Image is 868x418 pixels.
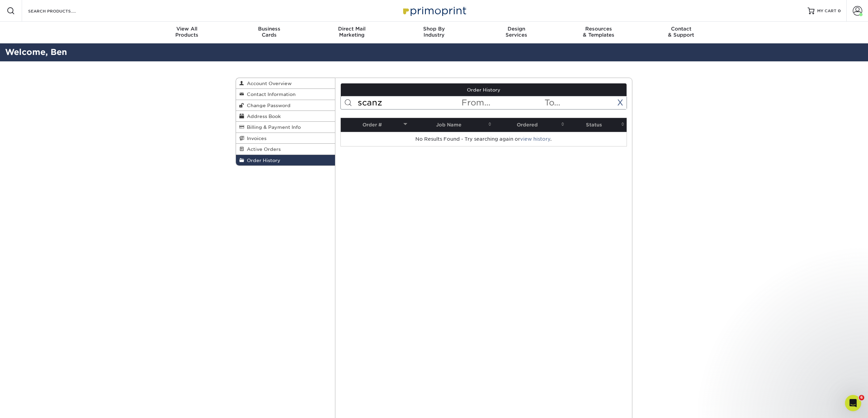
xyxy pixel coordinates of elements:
[341,118,410,132] th: Order #
[311,22,393,43] a: Direct MailMarketing
[236,78,335,89] a: Account Overview
[640,26,722,32] span: Contact
[244,103,291,108] span: Change Password
[393,26,475,38] div: Industry
[400,3,468,18] img: Primoprint
[236,144,335,155] a: Active Orders
[236,122,335,133] a: Billing & Payment Info
[640,22,722,43] a: Contact& Support
[311,26,393,38] div: Marketing
[244,92,296,97] span: Contact Information
[357,96,461,109] input: Search Orders...
[557,22,640,43] a: Resources& Templates
[617,98,623,107] a: X
[244,158,280,163] span: Order History
[244,114,281,119] span: Address Book
[544,96,627,109] input: To...
[228,26,311,38] div: Cards
[228,26,311,32] span: Business
[244,146,281,152] span: Active Orders
[859,395,864,400] span: 6
[146,22,228,43] a: View AllProducts
[341,83,627,96] a: Order History
[146,26,228,38] div: Products
[244,81,292,86] span: Account Overview
[236,100,335,111] a: Change Password
[236,89,335,100] a: Contact Information
[567,118,627,132] th: Status
[236,111,335,122] a: Address Book
[845,395,861,411] iframe: Intercom live chat
[475,22,557,43] a: DesignServices
[236,133,335,144] a: Invoices
[228,22,311,43] a: BusinessCards
[244,136,267,141] span: Invoices
[236,155,335,165] a: Order History
[341,132,627,146] td: No Results Found - Try searching again or .
[393,26,475,32] span: Shop By
[520,136,550,142] a: view history
[817,8,836,14] span: MY CART
[494,118,567,132] th: Ordered
[475,26,557,38] div: Services
[146,26,228,32] span: View All
[244,124,301,130] span: Billing & Payment Info
[461,96,544,109] input: From...
[393,22,475,43] a: Shop ByIndustry
[311,26,393,32] span: Direct Mail
[557,26,640,38] div: & Templates
[27,7,94,15] input: SEARCH PRODUCTS.....
[640,26,722,38] div: & Support
[557,26,640,32] span: Resources
[838,8,841,13] span: 0
[409,118,494,132] th: Job Name
[475,26,557,32] span: Design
